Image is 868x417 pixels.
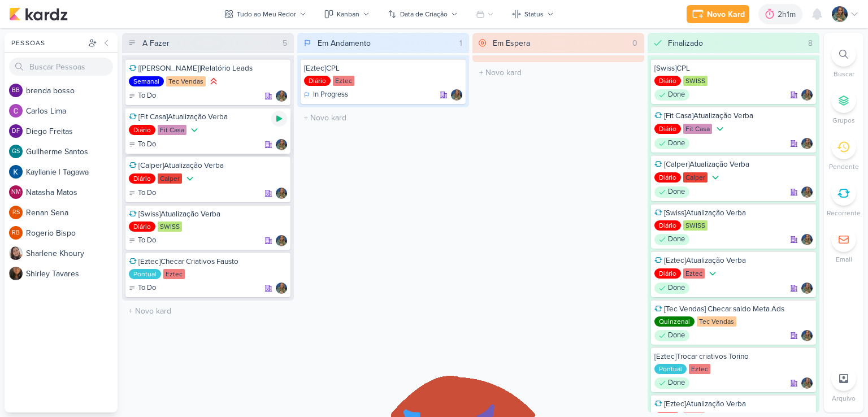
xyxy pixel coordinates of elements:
[668,377,685,389] p: Done
[26,105,118,117] div: C a r l o s L i m a
[832,6,848,22] img: Isabella Gutierres
[129,125,155,135] div: Diário
[654,89,689,101] div: Done
[276,235,287,246] div: Responsável: Isabella Gutierres
[9,267,23,280] img: Shirley Tavares
[9,226,23,240] div: Rogerio Bispo
[683,268,705,279] div: Eztec
[129,160,287,171] div: [Calper]Atualização Verba
[687,5,749,23] button: Novo Kard
[824,42,863,79] li: Ctrl + F
[707,8,745,20] div: Novo Kard
[276,235,287,246] img: Isabella Gutierres
[129,173,155,184] div: Diário
[9,165,23,179] img: Kayllanie | Tagawa
[801,186,813,198] img: Isabella Gutierres
[654,124,681,134] div: Diário
[12,88,20,94] p: bb
[158,221,182,232] div: SWISS
[138,283,156,294] p: To Do
[300,110,467,126] input: + Novo kard
[26,227,118,239] div: R o g e r i o B i s p o
[668,283,685,294] p: Done
[129,209,287,219] div: [Swiss]Atualização Verba
[129,112,287,122] div: [Fit Casa]Atualização Verba
[801,89,813,101] div: Responsável: Isabella Gutierres
[9,206,23,219] div: Renan Sena
[138,90,156,102] p: To Do
[129,235,156,246] div: To Do
[451,89,462,101] img: Isabella Gutierres
[801,283,813,294] img: Isabella Gutierres
[129,90,156,102] div: To Do
[654,304,813,314] div: [Tec Vendas] Checar saldo Meta Ads
[318,37,371,49] div: Em Andamento
[129,257,287,267] div: [Eztec]Checar Criativos Fausto
[304,89,348,101] div: In Progress
[276,139,287,150] div: Responsável: Isabella Gutierres
[11,189,21,196] p: NM
[189,124,200,136] div: Prioridade Baixa
[304,76,331,86] div: Diário
[668,89,685,101] p: Done
[9,185,23,199] div: Natasha Matos
[832,115,855,125] p: Grupos
[158,173,182,184] div: Calper
[654,351,813,362] div: [Eztec]Trocar criativos Torino
[654,172,681,183] div: Diário
[836,254,852,264] p: Email
[827,208,861,218] p: Recorrente
[26,186,118,198] div: N a t a s h a M a t o s
[683,220,708,231] div: SWISS
[9,124,23,138] div: Diego Freitas
[654,220,681,231] div: Diário
[668,186,685,198] p: Done
[276,90,287,102] img: Isabella Gutierres
[778,8,799,20] div: 2h1m
[801,138,813,149] div: Responsável: Isabella Gutierres
[668,234,685,245] p: Done
[654,330,689,341] div: Done
[683,172,708,183] div: Calper
[138,188,156,199] p: To Do
[129,139,156,150] div: To Do
[129,188,156,199] div: To Do
[714,123,726,134] div: Prioridade Baixa
[475,64,642,81] input: + Novo kard
[801,186,813,198] div: Responsável: Isabella Gutierres
[801,330,813,341] img: Isabella Gutierres
[654,364,687,374] div: Pontual
[654,138,689,149] div: Done
[710,172,721,183] div: Prioridade Baixa
[276,188,287,199] div: Responsável: Isabella Gutierres
[668,330,685,341] p: Done
[654,399,813,409] div: [Eztec]Atualização Verba
[9,246,23,260] img: Sharlene Khoury
[9,145,23,158] div: Guilherme Santos
[304,63,462,73] div: [Eztec]CPL
[829,162,859,172] p: Pendente
[832,393,856,403] p: Arquivo
[12,230,20,236] p: RB
[26,166,118,178] div: K a y l l a n i e | T a g a w a
[26,247,118,259] div: S h a r l e n e K h o u r y
[668,37,703,49] div: Finalizado
[697,316,736,327] div: Tec Vendas
[129,221,155,232] div: Diário
[208,76,219,87] div: Prioridade Alta
[166,76,206,86] div: Tec Vendas
[26,268,118,280] div: S h i r l e y T a v a r e s
[276,139,287,150] img: Isabella Gutierres
[654,63,813,73] div: [Swiss]CPL
[493,37,530,49] div: Em Espera
[158,125,186,135] div: Fit Casa
[801,138,813,149] img: Isabella Gutierres
[455,37,467,49] div: 1
[654,159,813,170] div: [Calper]Atualização Verba
[9,58,113,76] input: Buscar Pessoas
[801,377,813,389] img: Isabella Gutierres
[12,210,20,216] p: RS
[9,7,68,21] img: kardz.app
[276,90,287,102] div: Responsável: Isabella Gutierres
[654,283,689,294] div: Done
